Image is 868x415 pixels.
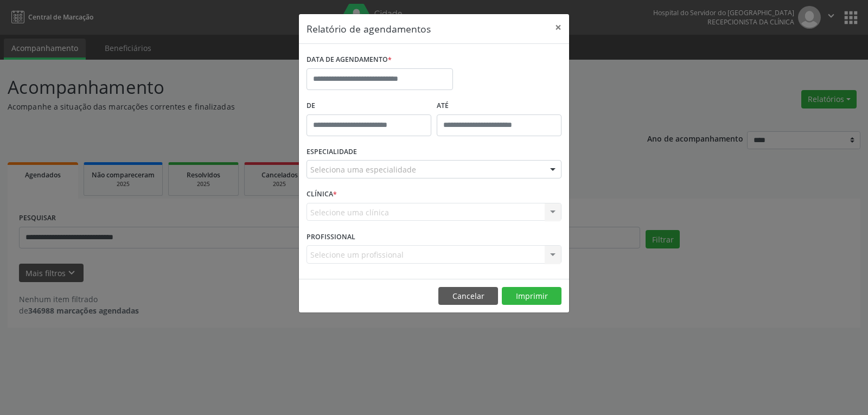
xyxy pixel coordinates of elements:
button: Close [547,14,569,41]
h5: Relatório de agendamentos [307,22,431,36]
button: Cancelar [438,287,498,305]
label: PROFISSIONAL [307,228,355,245]
span: Seleciona uma especialidade [310,164,416,175]
label: ATÉ [437,98,561,114]
button: Imprimir [502,287,561,305]
label: ESPECIALIDADE [307,144,357,161]
label: CLÍNICA [307,186,337,203]
label: De [307,98,431,114]
label: DATA DE AGENDAMENTO [307,52,392,68]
